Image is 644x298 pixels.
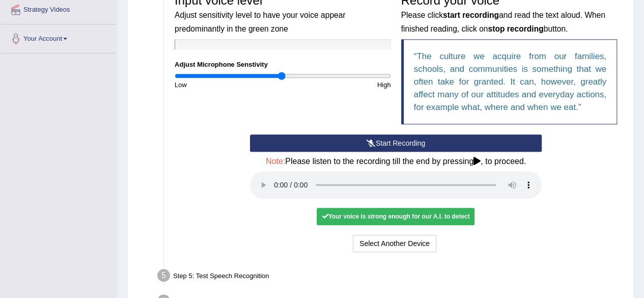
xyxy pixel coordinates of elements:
button: Start Recording [250,134,542,152]
a: Your Account [1,24,117,50]
h4: Please listen to the recording till the end by pressing , to proceed. [250,157,542,166]
div: Low [170,80,283,90]
b: stop recording [488,24,543,33]
div: High [283,80,396,90]
button: Select Another Device [353,235,436,252]
label: Adjust Microphone Senstivity [175,60,268,69]
small: Please click and read the text aloud. When finished reading, click on button. [401,11,605,33]
span: Note: [266,157,285,166]
div: Step 5: Test Speech Recognition [153,266,629,288]
div: Your voice is strong enough for our A.I. to detect [317,208,474,225]
b: start recording [443,11,499,19]
q: The culture we acquire from our families, schools, and communities is something that we often tak... [414,51,607,112]
small: Adjust sensitivity level to have your voice appear predominantly in the green zone [175,11,345,33]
